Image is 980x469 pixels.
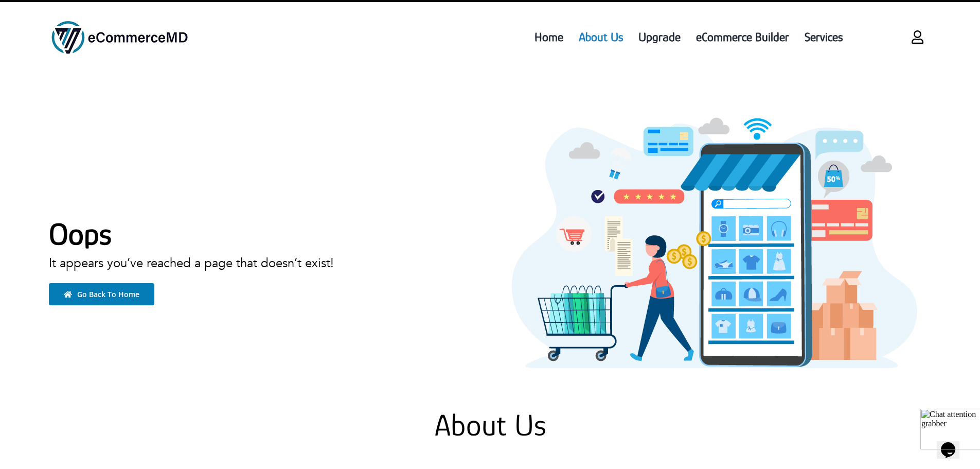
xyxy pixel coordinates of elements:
a: ecommercemd logo [49,20,190,31]
a: eCommerce Builder [688,12,797,62]
img: eCommerce-the-right-ways.png [508,113,919,371]
a: Go Back To Home [49,283,154,305]
span: eCommerce Builder [696,28,789,46]
b: Oops [49,217,112,251]
a: Link to https://www.ecommercemd.com/login [904,24,931,51]
a: About Us [571,12,631,62]
img: ecommercemd logo [49,20,190,55]
p: It appears you’ve reached a page that doesn’t exist! [49,254,472,273]
span: Services [805,28,843,46]
a: Upgrade [631,12,688,62]
img: Chat attention grabber [4,4,68,45]
nav: Menu [233,12,850,62]
h1: About Us [49,407,931,444]
iframe: chat widget [916,405,980,454]
a: Home [527,12,571,62]
a: Services [797,12,850,62]
span: About Us [579,28,623,46]
span: Upgrade [638,28,681,46]
span: Go Back To Home [77,289,139,299]
span: Home [534,28,563,46]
